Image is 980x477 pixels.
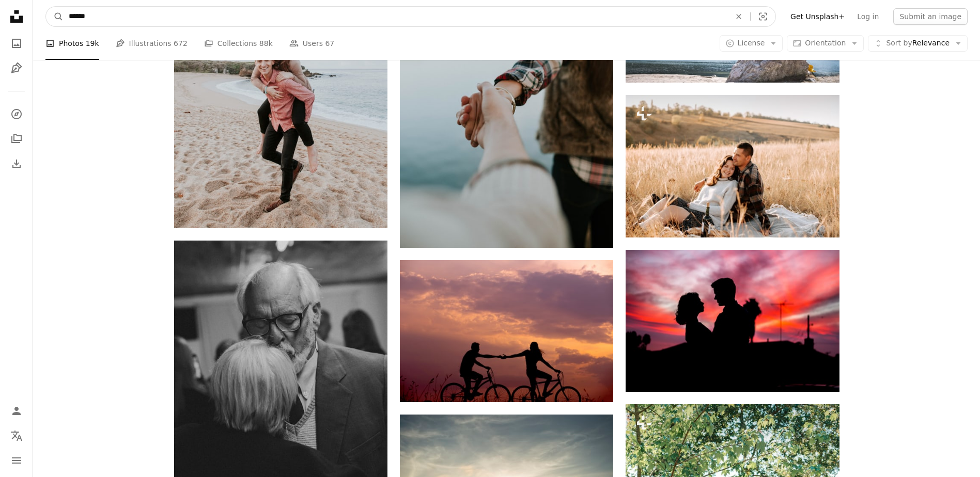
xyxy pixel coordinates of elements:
[400,260,613,402] img: woman on bike reaching for man's hand behind her also on bike
[886,38,950,49] span: Relevance
[886,39,912,47] span: Sort by
[174,38,188,49] span: 672
[6,104,27,124] a: Explore
[6,33,27,54] a: Photos
[851,8,885,25] a: Log in
[6,6,27,29] a: Home — Unsplash
[325,38,334,49] span: 67
[720,35,783,52] button: License
[6,153,27,174] a: Download History
[6,129,27,149] a: Collections
[400,83,613,92] a: shallow focus photography of man and woman holding hands
[46,7,64,26] button: Search Unsplash
[400,326,613,336] a: woman on bike reaching for man's hand behind her also on bike
[174,63,387,73] a: man carrying woman beside seashore
[626,316,839,325] a: silhouette of man and woman facing each other during golden hour
[289,27,335,60] a: Users 67
[116,27,188,60] a: Illustrations 672
[727,7,750,26] button: Clear
[6,58,27,78] a: Illustrations
[6,450,27,471] button: Menu
[626,95,839,237] img: a man and woman sitting in a field of tall grass
[6,425,27,446] button: Language
[805,39,846,47] span: Orientation
[751,7,775,26] button: Visual search
[784,8,851,25] a: Get Unsplash+
[738,39,765,47] span: License
[626,161,839,170] a: a man and woman sitting in a field of tall grass
[893,8,968,25] button: Submit an image
[259,38,273,49] span: 88k
[6,401,27,421] a: Log in / Sign up
[868,35,968,52] button: Sort byRelevance
[787,35,864,52] button: Orientation
[45,6,776,27] form: Find visuals sitewide
[626,250,839,392] img: silhouette of man and woman facing each other during golden hour
[204,27,273,60] a: Collections 88k
[174,378,387,388] a: a black and white photo of a man and a woman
